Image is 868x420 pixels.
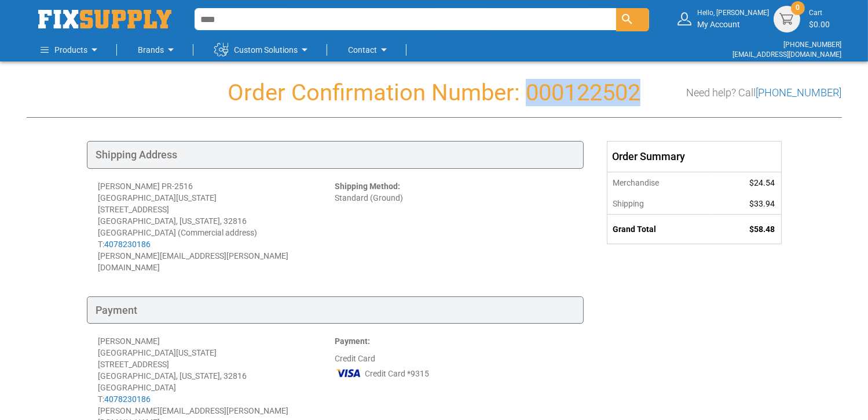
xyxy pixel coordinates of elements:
[607,193,713,215] th: Shipping
[335,180,572,273] div: Standard (Ground)
[613,225,657,234] strong: Grand Total
[349,38,391,61] a: Contact
[607,172,713,193] th: Merchandise
[796,3,800,13] span: 0
[365,368,430,379] span: Credit Card *9315
[38,10,171,28] a: store logo
[750,225,775,234] span: $58.48
[105,240,151,249] a: 4078230186
[38,10,171,28] img: Fix Industrial Supply
[335,182,401,191] strong: Shipping Method:
[607,142,781,172] div: Order Summary
[335,364,362,382] img: VI
[87,141,584,169] div: Shipping Address
[810,8,830,18] small: Cart
[756,86,842,99] a: [PHONE_NUMBER]
[698,8,770,18] small: Hello, [PERSON_NAME]
[698,8,770,30] div: My Account
[750,199,775,208] span: $33.94
[138,38,178,61] a: Brands
[335,336,371,346] strong: Payment:
[41,38,102,61] a: Products
[784,41,842,49] a: [PHONE_NUMBER]
[105,394,151,404] a: 4078230186
[750,178,775,187] span: $24.54
[27,80,842,106] h1: Order Confirmation Number: 000122502
[87,296,584,324] div: Payment
[687,87,842,99] h3: Need help? Call
[98,180,335,273] div: [PERSON_NAME] PR-2516 [GEOGRAPHIC_DATA][US_STATE] [STREET_ADDRESS] [GEOGRAPHIC_DATA], [US_STATE],...
[215,38,312,61] a: Custom Solutions
[733,50,842,59] a: [EMAIL_ADDRESS][DOMAIN_NAME]
[810,20,830,29] span: $0.00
